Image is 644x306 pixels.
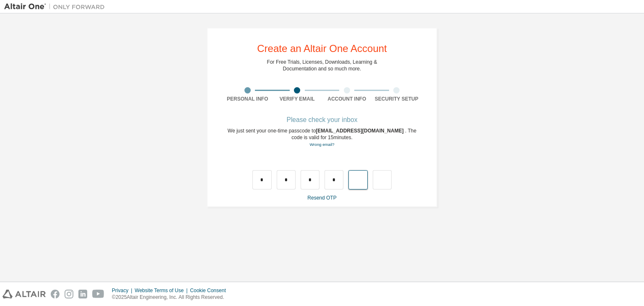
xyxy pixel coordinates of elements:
div: For Free Trials, Licenses, Downloads, Learning & Documentation and so much more. [267,59,377,72]
div: Privacy [112,287,135,294]
div: Personal Info [223,96,273,102]
img: instagram.svg [65,290,73,298]
div: Create an Altair One Account [257,44,387,54]
div: Account Info [322,96,372,102]
img: altair_logo.svg [3,290,46,298]
span: [EMAIL_ADDRESS][DOMAIN_NAME] [316,128,405,134]
div: Please check your inbox [223,117,421,122]
div: Cookie Consent [190,287,231,294]
div: Security Setup [372,96,422,102]
a: Resend OTP [307,195,336,201]
img: linkedin.svg [78,290,87,298]
a: Go back to the registration form [309,142,334,147]
img: Altair One [4,3,109,11]
div: Verify Email [273,96,322,102]
div: We just sent your one-time passcode to . The code is valid for 15 minutes. [223,127,421,148]
div: Website Terms of Use [135,287,190,294]
img: youtube.svg [92,290,104,298]
img: facebook.svg [51,290,60,298]
p: © 2025 Altair Engineering, Inc. All Rights Reserved. [112,294,231,301]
